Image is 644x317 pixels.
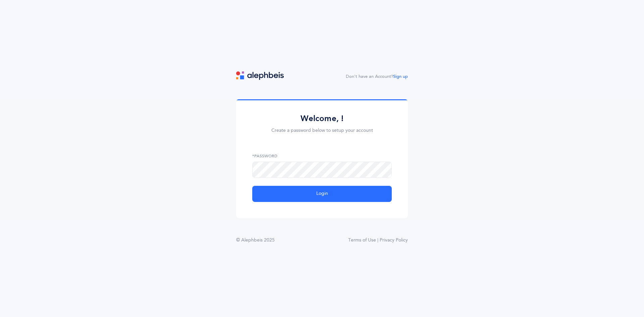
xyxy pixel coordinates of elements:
[236,71,284,80] img: logo.svg
[236,237,275,244] div: © Alephbeis 2025
[348,237,408,244] a: Terms of Use | Privacy Policy
[393,74,408,79] a: Sign up
[252,113,392,124] h2: Welcome, !
[252,127,392,134] p: Create a password below to setup your account
[252,186,392,202] button: Login
[252,153,392,159] label: *Password
[316,190,328,197] span: Login
[346,73,408,80] div: Don't have an Account?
